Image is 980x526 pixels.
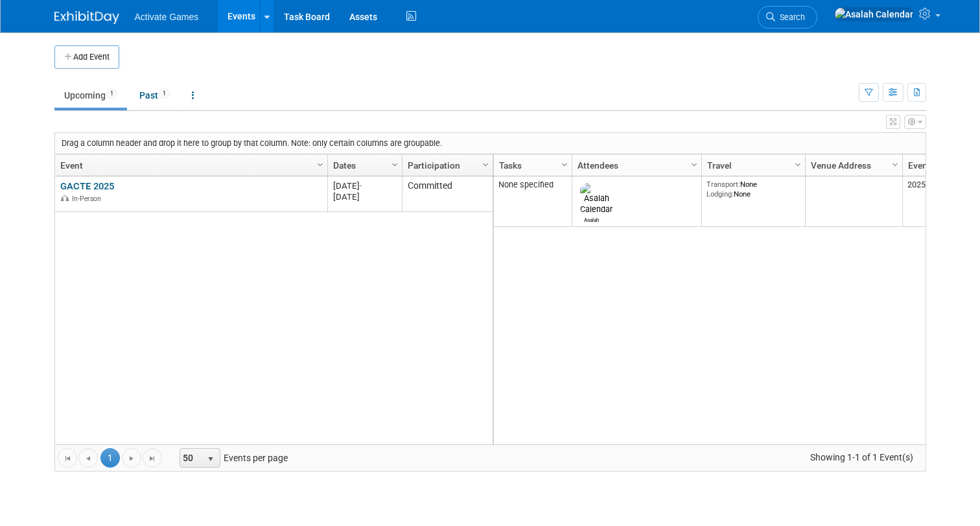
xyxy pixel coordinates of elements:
[706,180,800,198] div: None None
[480,160,491,170] span: Column Settings
[390,160,400,170] span: Column Settings
[61,195,69,201] img: In-Person Event
[180,449,202,467] span: 50
[54,45,119,69] button: Add Event
[78,448,98,468] a: Go to the previous page
[60,154,319,176] a: Event
[360,181,362,191] span: -
[793,160,803,170] span: Column Settings
[758,6,817,29] a: Search
[313,154,327,174] a: Column Settings
[60,180,114,192] a: GACTE 2025
[890,160,900,170] span: Column Settings
[888,154,902,174] a: Column Settings
[333,191,396,202] div: [DATE]
[706,180,740,189] span: Transport:
[478,154,493,174] a: Column Settings
[559,160,570,170] span: Column Settings
[54,83,127,108] a: Upcoming1
[706,189,734,198] span: Lodging:
[791,154,805,174] a: Column Settings
[54,11,119,24] img: ExhibitDay
[126,453,137,464] span: Go to the next page
[687,154,701,174] a: Column Settings
[147,453,157,464] span: Go to the last page
[72,195,105,203] span: In-Person
[83,453,93,464] span: Go to the previous page
[143,448,162,468] a: Go to the last page
[811,154,894,176] a: Venue Address
[55,133,926,154] div: Drag a column header and drop it here to group by that column. Note: only certain columns are gro...
[580,183,612,214] img: Asalah Calendar
[205,454,216,464] span: select
[333,180,396,191] div: [DATE]
[798,448,925,466] span: Showing 1-1 of 1 Event(s)
[498,180,566,190] div: None specified
[333,154,393,176] a: Dates
[557,154,572,174] a: Column Settings
[58,448,77,468] a: Go to the first page
[106,89,117,99] span: 1
[499,154,563,176] a: Tasks
[775,12,805,22] span: Search
[315,160,325,170] span: Column Settings
[834,7,914,21] img: Asalah Calendar
[402,176,493,212] td: Committed
[707,154,797,176] a: Travel
[159,89,170,99] span: 1
[408,154,484,176] a: Participation
[580,215,603,223] div: Asalah Calendar
[130,83,180,108] a: Past1
[388,154,402,174] a: Column Settings
[577,154,693,176] a: Attendees
[100,448,120,468] span: 1
[122,448,141,468] a: Go to the next page
[689,160,699,170] span: Column Settings
[163,448,301,468] span: Events per page
[135,12,199,22] span: Activate Games
[62,453,73,464] span: Go to the first page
